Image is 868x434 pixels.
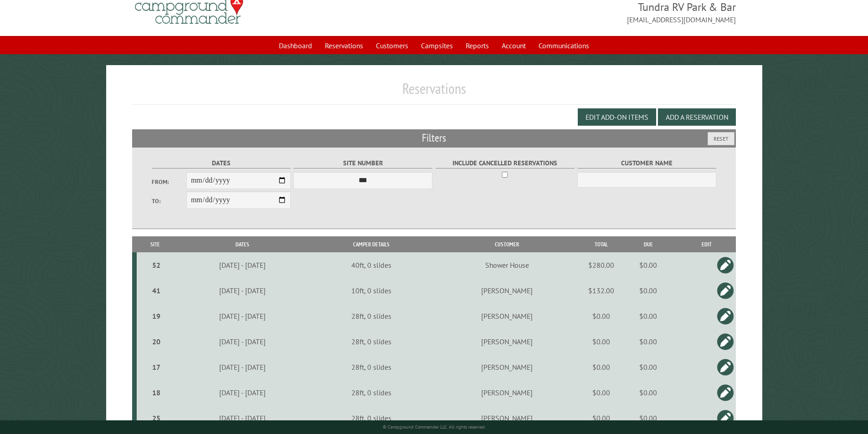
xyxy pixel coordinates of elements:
td: [PERSON_NAME] [431,405,583,431]
td: 10ft, 0 slides [311,278,431,303]
div: 52 [140,260,172,270]
button: Add a Reservation [658,108,736,126]
td: $0.00 [619,405,677,431]
td: 28ft, 0 slides [311,405,431,431]
div: 17 [140,363,172,372]
th: Camper Details [311,236,431,252]
td: $0.00 [583,354,619,380]
td: $132.00 [583,278,619,303]
h1: Reservations [132,80,736,105]
a: Account [496,37,531,54]
div: [DATE] - [DATE] [175,363,310,372]
button: Reset [708,132,734,145]
td: $0.00 [619,354,677,380]
th: Site [137,236,174,252]
td: $0.00 [619,303,677,329]
label: Include Cancelled Reservations [436,158,575,168]
th: Total [583,236,619,252]
td: 28ft, 0 slides [311,303,431,329]
label: Customer Name [577,158,716,168]
td: $0.00 [583,405,619,431]
label: To: [152,197,186,205]
div: 41 [140,286,172,295]
div: [DATE] - [DATE] [175,260,310,270]
label: From: [152,178,186,186]
td: [PERSON_NAME] [431,278,583,303]
td: $0.00 [619,380,677,405]
td: [PERSON_NAME] [431,380,583,405]
th: Due [619,236,677,252]
th: Dates [174,236,311,252]
button: Edit Add-on Items [578,108,656,126]
td: [PERSON_NAME] [431,303,583,329]
label: Dates [152,158,291,168]
td: $0.00 [619,329,677,354]
td: Shower House [431,252,583,278]
td: $280.00 [583,252,619,278]
div: [DATE] - [DATE] [175,337,310,346]
td: $0.00 [583,303,619,329]
a: Campsites [416,37,458,54]
a: Communications [533,37,595,54]
th: Customer [431,236,583,252]
div: [DATE] - [DATE] [175,286,310,295]
a: Dashboard [273,37,318,54]
div: [DATE] - [DATE] [175,311,310,321]
div: [DATE] - [DATE] [175,388,310,397]
td: $0.00 [583,329,619,354]
td: [PERSON_NAME] [431,354,583,380]
td: $0.00 [619,278,677,303]
td: 28ft, 0 slides [311,329,431,354]
small: © Campground Commander LLC. All rights reserved. [383,424,486,430]
div: 19 [140,311,172,321]
div: 25 [140,414,172,423]
a: Reservations [319,37,369,54]
td: [PERSON_NAME] [431,329,583,354]
a: Reports [460,37,494,54]
td: 40ft, 0 slides [311,252,431,278]
h2: Filters [132,129,736,147]
div: 18 [140,388,172,397]
td: 28ft, 0 slides [311,380,431,405]
label: Site Number [293,158,432,168]
td: $0.00 [619,252,677,278]
td: 28ft, 0 slides [311,354,431,380]
td: $0.00 [583,380,619,405]
a: Customers [370,37,414,54]
div: [DATE] - [DATE] [175,414,310,423]
th: Edit [677,236,736,252]
div: 20 [140,337,172,346]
